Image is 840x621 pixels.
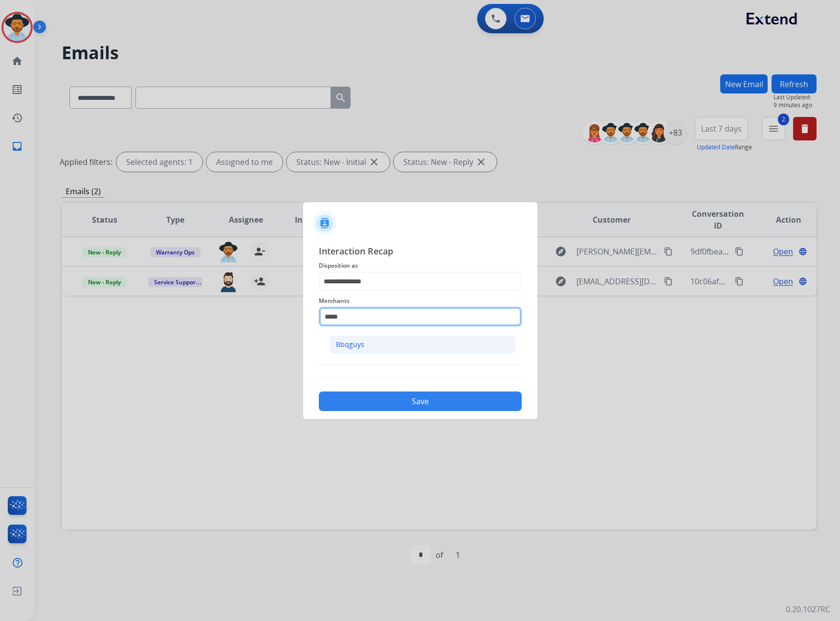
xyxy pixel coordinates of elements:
[319,295,522,307] span: Merchants
[319,391,522,411] button: Save
[786,603,830,615] p: 0.20.1027RC
[313,211,336,235] img: contactIcon
[319,260,522,272] span: Disposition as
[319,244,522,260] span: Interaction Recap
[336,340,364,349] div: Bbqguys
